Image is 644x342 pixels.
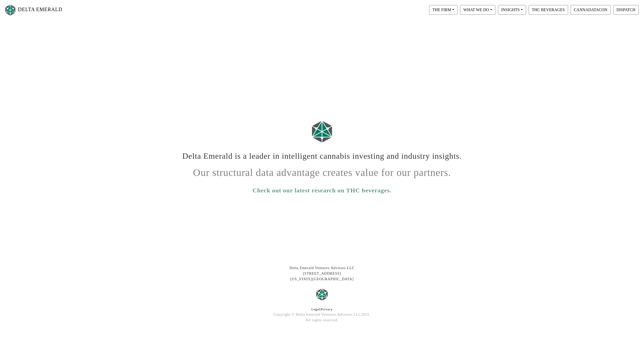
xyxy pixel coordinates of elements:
[498,5,526,15] button: INSIGHTS
[311,308,320,311] a: Legal
[178,323,466,326] div: At Delta Emerald Ventures, we lead in cannabis technology investing and industry insights, levera...
[321,308,333,311] a: Privacy
[429,5,458,15] button: THE FIRM
[460,5,495,15] button: WHAT WE DO
[178,312,466,317] div: Copyright © Delta Emerald Ventures Advisors LLC 2025 .
[315,287,330,302] img: Logo
[612,7,640,12] a: DISPATCH
[178,307,466,312] div: |
[178,265,466,282] div: Delta Emerald Ventures Advisors LLC [STREET_ADDRESS] [US_STATE][GEOGRAPHIC_DATA]
[4,2,63,18] a: DELTA EMERALD
[182,163,463,179] h1: Our structural data advantage creates value for our partners.
[309,118,335,145] img: Logo
[527,7,569,12] a: THC BEVERAGES
[571,5,611,15] button: CANNADATACON
[569,7,612,12] a: CANNADATACON
[529,5,568,15] button: THC BEVERAGES
[178,317,466,323] div: All rights reserved.
[182,147,463,161] h1: Delta Emerald is a leader in intelligent cannabis investing and industry insights.
[613,5,639,15] button: DISPATCH
[4,3,17,17] img: Logo
[253,186,391,195] a: Check out our latest research on THC beverages.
